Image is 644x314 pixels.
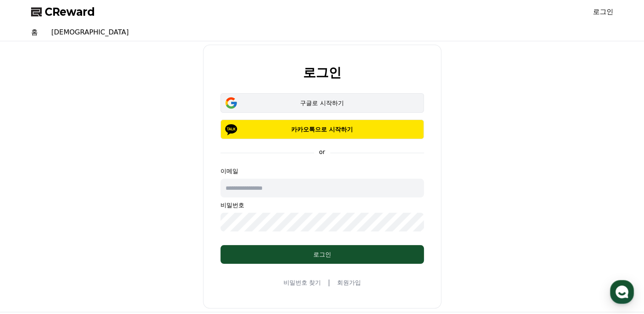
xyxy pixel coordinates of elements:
div: 로그인 [238,250,407,259]
button: 구글로 시작하기 [220,93,424,113]
span: 대화 [78,257,88,263]
a: 대화 [56,243,110,265]
p: 카카오톡으로 시작하기 [233,125,412,134]
div: 구글로 시작하기 [233,99,412,107]
a: 비밀번호 찾기 [283,278,321,287]
a: 홈 [3,243,56,265]
span: CReward [45,5,95,19]
a: [DEMOGRAPHIC_DATA] [45,24,136,41]
p: or [314,148,330,156]
span: | [328,277,330,288]
button: 로그인 [220,245,424,264]
a: 회원가입 [337,278,361,287]
a: 홈 [24,24,45,41]
a: 로그인 [593,7,613,17]
button: 카카오톡으로 시작하기 [220,120,424,139]
a: 설정 [110,243,163,265]
span: 설정 [132,256,142,263]
p: 이메일 [220,167,424,175]
p: 비밀번호 [220,201,424,209]
a: CReward [31,5,95,19]
span: 홈 [27,256,32,263]
h2: 로그인 [303,66,341,80]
